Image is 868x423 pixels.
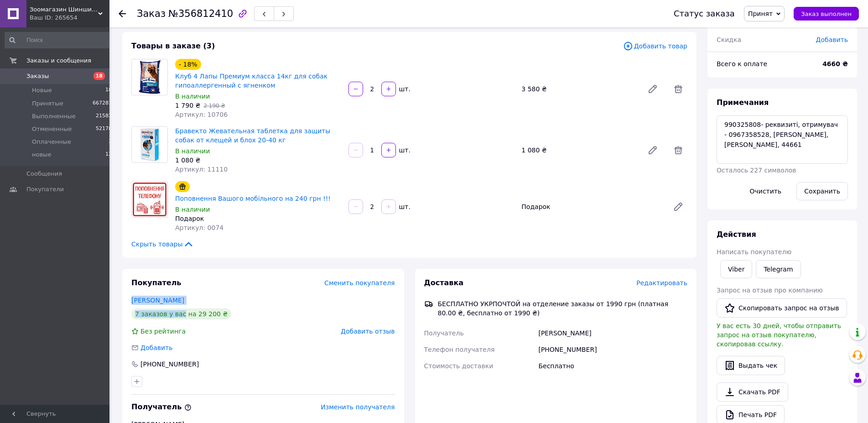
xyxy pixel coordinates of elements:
div: 7 заказов у вас на 29 200 ₴ [131,308,231,319]
span: Всего к оплате [717,60,767,68]
span: Артикул: 0074 [175,224,223,231]
span: У вас есть 30 дней, чтобы отправить запрос на отзыв покупателю, скопировав ссылку. [717,322,841,348]
span: Покупатели [26,185,64,193]
button: Выдать чек [717,356,785,375]
a: Поповнення Вашого мобільного на 240 грн !!! [175,195,331,202]
span: Действия [717,230,756,239]
span: Редактировать [636,279,687,287]
img: Поповнення Вашого мобільного на 240 грн !!! [132,182,167,217]
span: Принят [748,10,773,17]
span: 1 790 ₴ [175,102,200,109]
span: Добавить [816,36,848,43]
span: Новые [32,86,52,94]
span: Стоимость доставки [424,362,494,370]
span: Оплаченные [32,138,71,146]
span: 21583 [96,112,112,120]
span: Скрыть товары [131,240,194,249]
span: Без рейтинга [140,328,186,335]
div: - 18% [175,59,201,70]
span: Отмененные [32,125,72,133]
span: Принятые [32,99,63,108]
div: шт. [397,84,411,94]
span: 2 190 ₴ [203,103,225,109]
button: Заказ выполнен [794,7,859,21]
span: В наличии [175,93,210,100]
div: Статус заказа [674,9,735,18]
a: Редактировать [644,80,662,98]
a: Viber [720,260,752,278]
span: Заказ [137,8,166,19]
span: 3 [109,138,112,146]
button: Сохранить [796,182,848,200]
span: Запрос на отзыв про компанию [717,287,823,294]
span: Изменить получателя [321,403,395,411]
div: 1 080 ₴ [175,156,341,165]
button: Скопировать запрос на отзыв [717,298,847,318]
span: Телефон получателя [424,346,495,353]
div: 3 580 ₴ [518,83,640,95]
span: 12 [105,151,112,159]
span: Удалить [669,141,687,159]
span: Скидка [717,36,741,43]
span: Заказ выполнен [801,10,852,17]
span: Зоомагазин Шиншилка - Дискаунтер зоотоваров.Корма для кошек и собак. Ветеринарная аптека [30,5,98,14]
div: Ваш ID: 265654 [30,14,109,22]
span: Осталось 227 символов [717,167,796,174]
span: Удалить [669,80,687,98]
a: Бравекто Жевательная таблетка для защиты собак от клещей и блох 20-40 кг [175,127,330,144]
a: Клуб 4 Лапы Премиум класса 14кг для собак гипоаллергенный с ягненком [175,73,327,89]
span: Сообщения [26,170,62,178]
span: Сменить покупателя [324,279,395,287]
div: [PHONE_NUMBER] [536,341,689,358]
span: Заказы и сообщения [26,57,91,65]
span: В наличии [175,206,210,213]
span: Выполненные [32,112,76,120]
div: шт. [397,202,411,211]
div: 1 080 ₴ [518,144,640,157]
span: Доставка [424,278,464,287]
div: [PHONE_NUMBER] [140,360,200,369]
span: Покупатель [131,278,181,287]
div: шт. [397,146,411,155]
button: Очистить [742,182,790,200]
span: Добавить [140,344,172,351]
span: 18 [105,86,112,94]
span: Артикул: 11110 [175,166,228,173]
textarea: 990325808- реквизиті, отримувач - 0967358528, [PERSON_NAME], [PERSON_NAME], 44661 [717,115,848,164]
a: Редактировать [644,141,662,159]
span: Написать покупателю [717,248,791,256]
b: 4660 ₴ [822,60,848,68]
span: Получатель [424,329,464,337]
span: 667281 [93,99,112,108]
span: Заказы [26,72,49,80]
a: Редактировать [669,198,687,216]
span: №356812410 [168,8,233,19]
span: Добавить отзыв [341,328,395,335]
div: БЕСПЛАТНО УКРПОЧТОЙ на отделение заказы от 1990 грн (платная 80.00 ₴, бесплатно от 1990 ₴) [436,299,690,318]
img: Бравекто Жевательная таблетка для защиты собак от клещей и блох 20-40 кг [132,127,167,162]
div: Подарок [175,214,341,223]
img: Клуб 4 Лапы Премиум класса 14кг для собак гипоаллергенный с ягненком [138,59,161,95]
a: [PERSON_NAME] [131,297,184,304]
div: Вернуться назад [119,9,126,18]
div: [PERSON_NAME] [536,325,689,341]
span: Товары в заказе (3) [131,42,215,50]
div: Бесплатно [536,358,689,374]
input: Поиск [5,32,113,48]
a: Скачать PDF [717,382,788,402]
span: новые [32,151,51,159]
a: Telegram [756,260,800,278]
span: В наличии [175,147,210,155]
span: 18 [94,72,105,80]
span: Примечания [717,98,769,107]
span: Добавить товар [623,41,687,51]
span: 52178 [96,125,112,133]
div: Подарок [518,200,665,213]
span: Артикул: 10706 [175,111,228,118]
span: Получатель [131,402,192,411]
